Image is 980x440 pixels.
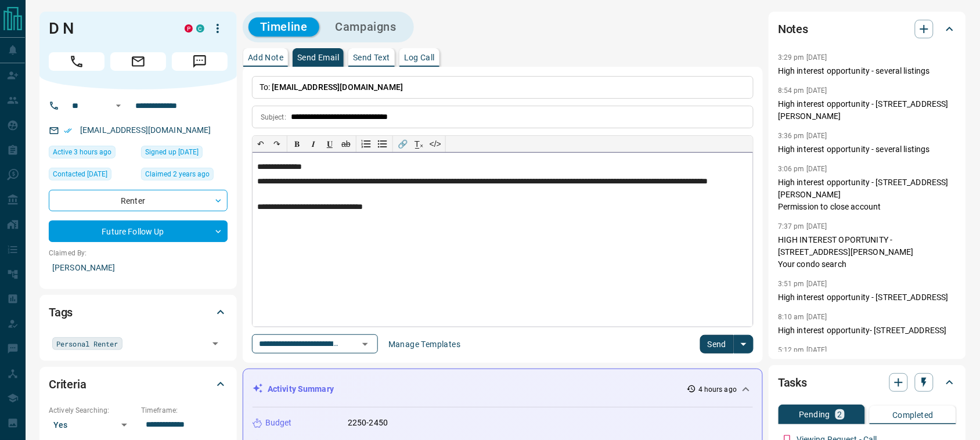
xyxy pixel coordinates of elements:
[49,375,87,394] h2: Criteria
[358,136,374,152] button: Numbered list
[49,190,228,211] div: Renter
[252,76,754,99] p: To:
[341,139,351,149] s: ab
[172,52,228,71] span: Message
[49,52,105,71] span: Call
[381,335,467,354] button: Manage Templates
[357,336,373,352] button: Open
[207,336,224,352] button: Open
[185,24,193,33] div: property.ca
[49,416,135,434] div: Yes
[49,19,167,38] h1: D N
[324,17,408,37] button: Campaigns
[374,136,391,152] button: Bullet list
[80,125,211,135] a: [EMAIL_ADDRESS][DOMAIN_NAME]
[53,168,107,180] span: Contacted [DATE]
[49,370,228,398] div: Criteria
[778,132,827,140] p: 3:36 pm [DATE]
[49,221,228,242] div: Future Follow Up
[268,383,334,395] p: Activity Summary
[778,98,957,122] p: High interest opportunity - [STREET_ADDRESS][PERSON_NAME]
[700,335,754,354] div: split button
[778,143,957,156] p: High interest opportunity - several listings
[353,53,390,62] p: Send Text
[698,384,737,395] p: 4 hours ago
[110,52,166,71] span: Email
[778,313,827,321] p: 8:10 am [DATE]
[411,136,427,152] button: T̲ₓ
[145,146,199,158] span: Signed up [DATE]
[404,53,435,62] p: Log Call
[49,298,228,326] div: Tags
[778,324,957,337] p: High interest opportunity- [STREET_ADDRESS]
[261,112,286,122] p: Subject:
[327,139,333,149] span: 𝐔
[778,373,807,392] h2: Tasks
[348,417,388,429] p: 2250-2450
[248,17,319,37] button: Timeline
[778,176,957,213] p: High interest opportunity - [STREET_ADDRESS][PERSON_NAME] Permission to close account
[141,168,228,184] div: Fri Aug 12 2022
[272,82,403,92] span: [EMAIL_ADDRESS][DOMAIN_NAME]
[778,86,827,95] p: 8:54 pm [DATE]
[838,410,842,419] p: 2
[778,291,957,304] p: High interest opportunity - [STREET_ADDRESS]
[253,136,269,152] button: ↶
[49,248,228,258] p: Claimed By:
[289,136,305,152] button: 𝐁
[778,165,827,173] p: 3:06 pm [DATE]
[53,146,111,158] span: Active 3 hours ago
[305,136,322,152] button: 𝑰
[49,258,228,277] p: [PERSON_NAME]
[248,53,283,62] p: Add Note
[265,417,292,429] p: Budget
[395,136,411,152] button: 🔗
[253,378,753,400] div: Activity Summary4 hours ago
[49,146,135,162] div: Mon Aug 11 2025
[49,303,73,322] h2: Tags
[892,411,934,419] p: Completed
[64,127,72,135] svg: Email Verified
[297,53,339,62] p: Send Email
[700,335,734,354] button: Send
[778,234,957,271] p: HIGH INTEREST OPORTUNITY - [STREET_ADDRESS][PERSON_NAME] Your condo search
[111,99,125,113] button: Open
[322,136,338,152] button: 𝐔
[196,24,204,33] div: condos.ca
[778,65,957,77] p: High interest opportunity - several listings
[778,53,827,62] p: 3:29 pm [DATE]
[49,168,135,184] div: Sun Aug 10 2025
[141,405,228,416] p: Timeframe:
[338,136,354,152] button: ab
[778,280,827,288] p: 3:51 pm [DATE]
[778,369,957,396] div: Tasks
[778,346,827,354] p: 5:12 pm [DATE]
[269,136,285,152] button: ↷
[778,20,808,38] h2: Notes
[141,146,228,162] div: Fri Aug 12 2022
[778,15,957,43] div: Notes
[778,222,827,230] p: 7:37 pm [DATE]
[145,168,210,180] span: Claimed 2 years ago
[799,410,831,419] p: Pending
[56,338,118,349] span: Personal Renter
[49,405,135,416] p: Actively Searching:
[427,136,444,152] button: </>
